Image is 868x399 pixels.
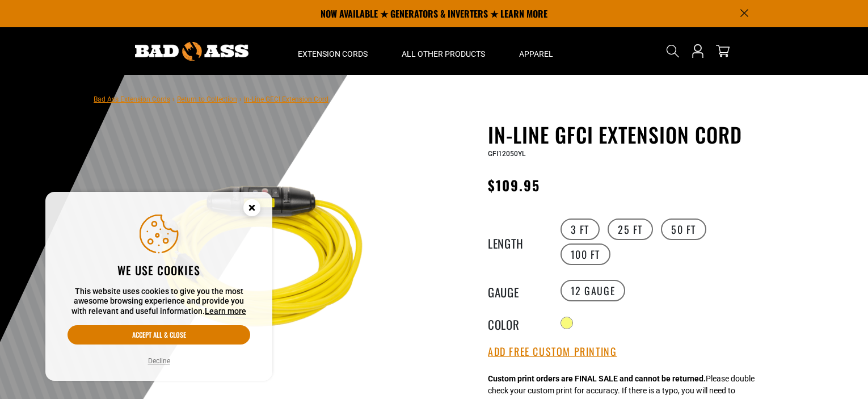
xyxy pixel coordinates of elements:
label: 25 FT [608,219,653,240]
label: 50 FT [661,219,706,240]
a: Return to Collection [177,95,237,103]
summary: Apparel [502,27,570,75]
label: 12 Gauge [561,280,626,301]
a: Bad Ass Extension Cords [94,95,170,103]
span: Apparel [519,49,553,59]
span: Extension Cords [298,49,368,59]
span: › [239,95,242,103]
img: Bad Ass Extension Cords [135,42,248,61]
img: Yellow [127,125,401,398]
legend: Gauge [488,283,545,298]
legend: Color [488,316,545,330]
label: 3 FT [561,219,600,240]
legend: Length [488,234,545,249]
label: 100 FT [561,243,611,265]
summary: All Other Products [385,27,502,75]
span: › [172,95,175,103]
span: GFI12050YL [488,150,525,158]
nav: breadcrumbs [94,92,328,106]
span: All Other Products [402,49,485,59]
span: In-Line GFCI Extension Cord [244,95,328,103]
button: Accept all & close [68,325,250,345]
strong: Custom print orders are FINAL SALE and cannot be returned. [488,374,706,383]
h1: In-Line GFCI Extension Cord [488,123,766,146]
a: Learn more [205,306,246,316]
summary: Extension Cords [281,27,385,75]
summary: Search [664,42,682,60]
h2: We use cookies [68,263,250,278]
p: This website uses cookies to give you the most awesome browsing experience and provide you with r... [68,287,250,317]
aside: Cookie Consent [45,192,272,381]
button: Add Free Custom Printing [488,346,617,358]
button: Decline [145,355,174,367]
span: $109.95 [488,175,541,195]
